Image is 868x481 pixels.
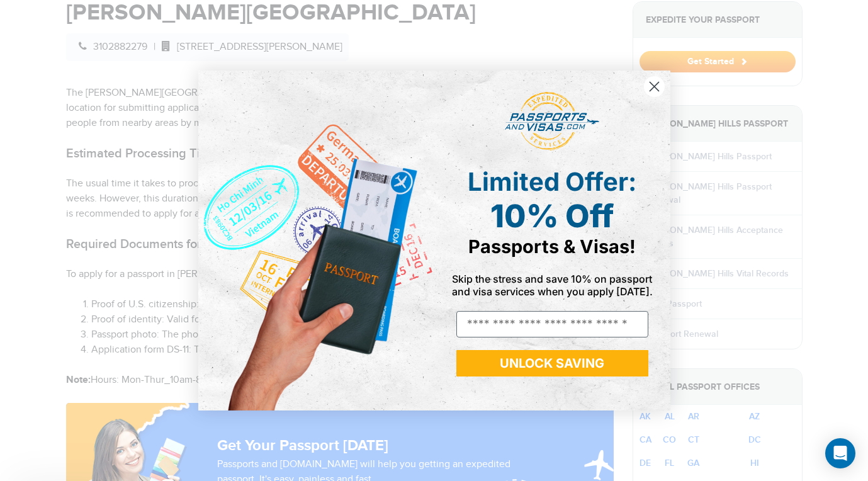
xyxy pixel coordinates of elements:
img: de9cda0d-0715-46ca-9a25-073762a91ba7.png [198,71,434,410]
span: Skip the stress and save 10% on passport and visa services when you apply [DATE]. [452,273,653,298]
span: 10% Off [490,197,614,235]
span: Passports & Visas! [468,235,636,257]
div: Open Intercom Messenger [825,438,855,468]
button: Close dialog [643,76,665,98]
span: Limited Offer: [468,166,636,197]
img: passports and visas [505,92,599,151]
button: UNLOCK SAVING [456,350,648,376]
